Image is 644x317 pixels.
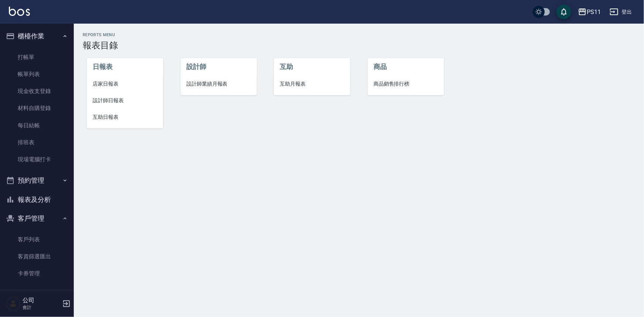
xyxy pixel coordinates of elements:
[3,151,71,168] a: 現場電腦打卡
[3,265,71,282] a: 卡券管理
[575,4,604,20] button: PS11
[93,113,157,121] span: 互助日報表
[87,76,163,92] a: 店家日報表
[368,58,444,76] li: 商品
[3,117,71,134] a: 每日結帳
[3,100,71,117] a: 材料自購登錄
[3,231,71,248] a: 客戶列表
[274,76,350,92] a: 互助月報表
[3,190,71,209] button: 報表及分析
[3,83,71,100] a: 現金收支登錄
[3,248,71,265] a: 客資篩選匯出
[274,58,350,76] li: 互助
[87,58,163,76] li: 日報表
[180,76,257,92] a: 設計師業績月報表
[6,296,21,311] img: Person
[3,49,71,66] a: 打帳單
[280,80,344,88] span: 互助月報表
[23,297,60,304] h5: 公司
[87,92,163,109] a: 設計師日報表
[180,58,257,76] li: 設計師
[587,7,601,17] div: PS11
[186,80,251,88] span: 設計師業績月報表
[3,134,71,151] a: 排班表
[3,27,71,46] button: 櫃檯作業
[368,76,444,92] a: 商品銷售排行榜
[23,304,60,311] p: 會計
[9,7,30,16] img: Logo
[83,32,635,37] h2: Reports Menu
[3,66,71,83] a: 帳單列表
[3,285,71,304] button: 行銷工具
[93,80,157,88] span: 店家日報表
[373,80,438,88] span: 商品銷售排行榜
[557,4,571,19] button: save
[93,97,157,104] span: 設計師日報表
[83,40,635,51] h3: 報表目錄
[3,209,71,228] button: 客戶管理
[607,5,635,19] button: 登出
[87,109,163,125] a: 互助日報表
[3,171,71,190] button: 預約管理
